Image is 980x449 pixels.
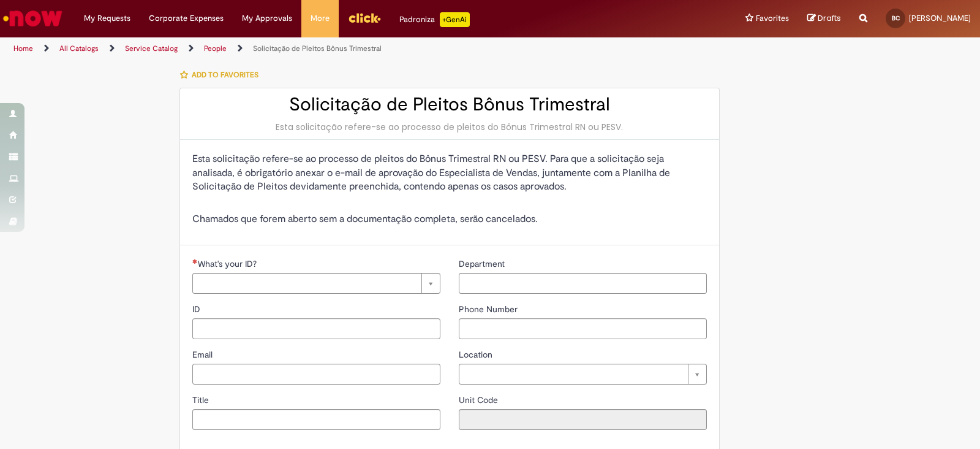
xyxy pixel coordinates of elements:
[459,364,707,385] a: Clear field Location
[192,153,670,193] span: Esta solicitação refere-se ao processo de pleitos do Bônus Trimestral RN ou PESV. Para que a soli...
[242,12,292,25] span: My Approvals
[84,12,130,25] span: My Requests
[9,37,644,60] ul: Page breadcrumbs
[192,409,440,430] input: Title
[192,273,440,294] a: Clear field What's your ID?
[892,14,900,22] span: BC
[399,12,470,27] div: Padroniza
[59,44,99,53] a: All Catalogs
[459,394,500,405] span: Read only - Unit Code
[179,62,265,88] button: Add to favorites
[192,259,198,264] span: Required
[192,349,215,360] span: Email
[125,44,178,53] a: Service Catalog
[459,394,500,406] label: Read only - Unit Code
[204,44,227,53] a: People
[459,273,707,294] input: Department
[459,304,520,315] span: Phone Number
[818,12,841,24] span: Drafts
[192,304,203,315] span: ID
[459,349,495,360] span: Location
[192,364,440,385] input: Email
[459,409,707,430] input: Unit Code
[756,12,789,25] span: Favorites
[192,121,707,133] div: Esta solicitação refere-se ao processo de pleitos do Bônus Trimestral RN ou PESV.
[909,13,971,23] span: [PERSON_NAME]
[198,258,259,269] span: Required - What's your ID?
[459,318,707,339] input: Phone Number
[192,213,538,225] span: Chamados que forem aberto sem a documentação completa, serão cancelados.
[13,44,33,53] a: Home
[1,6,64,31] img: ServiceNow
[459,258,507,269] span: Department
[192,70,258,80] span: Add to favorites
[149,12,224,25] span: Corporate Expenses
[192,94,707,115] h2: Solicitação de Pleitos Bônus Trimestral
[440,12,470,27] p: +GenAi
[192,394,211,405] span: Title
[253,44,382,53] a: Solicitação de Pleitos Bônus Trimestral
[807,13,841,25] a: Drafts
[192,318,440,339] input: ID
[311,12,330,25] span: More
[348,9,381,27] img: click_logo_yellow_360x200.png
